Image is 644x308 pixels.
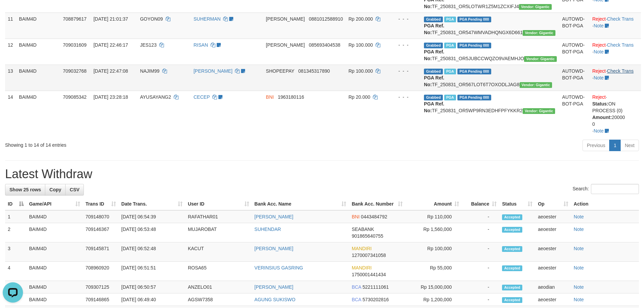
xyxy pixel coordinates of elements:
[424,101,444,113] b: PGA Ref. No:
[592,115,612,120] b: Amount:
[590,65,641,91] td: · ·
[590,13,641,39] td: · ·
[255,246,293,251] a: [PERSON_NAME]
[499,198,535,210] th: Status: activate to sort column ascending
[26,198,83,210] th: Game/API: activate to sort column ascending
[5,91,16,137] td: 14
[462,242,499,262] td: -
[405,242,462,262] td: Rp 100,000
[424,49,444,61] b: PGA Ref. No:
[193,42,208,48] a: RISAN
[421,39,559,65] td: TF_250831_OR5JUBCCWQZO9VAEMHJO
[185,262,252,281] td: ROSA65
[119,262,185,281] td: [DATE] 06:51:51
[405,262,462,281] td: Rp 55,000
[502,227,522,233] span: Accepted
[352,284,361,290] span: BCA
[594,75,604,80] a: Note
[26,223,83,242] td: BAIM4D
[559,65,590,91] td: AUTOWD-BOT-PGA
[5,242,26,262] td: 3
[255,214,293,219] a: [PERSON_NAME]
[185,198,252,210] th: User ID: activate to sort column ascending
[462,281,499,293] td: -
[349,68,373,74] span: Rp 100.000
[405,198,462,210] th: Amount: activate to sort column ascending
[352,214,359,219] span: BNI
[298,68,330,74] span: Copy 081345317890 to clipboard
[573,184,639,194] label: Search:
[119,198,185,210] th: Date Trans.: activate to sort column ascending
[592,100,638,127] div: ON PROCESS (0) 20000 0
[193,16,220,22] a: SUHERMAN
[5,13,16,39] td: 11
[278,94,304,100] span: Copy 1963180116 to clipboard
[502,285,522,290] span: Accepted
[349,198,405,210] th: Bank Acc. Number: activate to sort column ascending
[591,184,639,194] input: Search:
[349,94,371,100] span: Rp 20.000
[185,223,252,242] td: MUJAROBAT
[592,42,606,48] a: Reject
[444,43,456,48] span: Marked by aeosmey
[457,95,491,100] span: PGA Pending
[63,16,87,22] span: 708879617
[457,69,491,74] span: PGA Pending
[421,65,559,91] td: TF_250831_OR567LOT6T7OXODLJAG8
[392,68,419,74] div: - - -
[26,281,83,293] td: BAIM4D
[26,262,83,281] td: BAIM4D
[574,214,584,219] a: Note
[392,94,419,100] div: - - -
[594,23,604,28] a: Note
[574,284,584,290] a: Note
[362,284,389,290] span: Copy 5221111061 to clipboard
[523,30,555,36] span: Vendor URL: https://order5.1velocity.biz
[185,210,252,223] td: RAFATHAR01
[63,68,87,74] span: 709032768
[5,262,26,281] td: 4
[405,281,462,293] td: Rp 15,000,000
[70,187,79,192] span: CSV
[26,293,83,306] td: BAIM4D
[26,210,83,223] td: BAIM4D
[352,265,372,270] span: MANDIRI
[462,210,499,223] td: -
[502,246,522,252] span: Accepted
[5,210,26,223] td: 1
[361,214,387,219] span: Copy 0443484792 to clipboard
[3,3,23,23] button: Open LiveChat chat widget
[405,210,462,223] td: Rp 110,000
[462,198,499,210] th: Balance: activate to sort column ascending
[574,297,584,302] a: Note
[140,42,157,48] span: JES123
[609,140,621,151] a: 1
[607,16,634,22] a: Check Trans
[16,91,60,137] td: BAIM4D
[582,140,610,151] a: Previous
[594,128,604,134] a: Note
[502,297,522,303] span: Accepted
[444,95,456,100] span: Marked by aeoester
[524,56,557,62] span: Vendor URL: https://order5.1velocity.biz
[83,210,119,223] td: 709148070
[594,49,604,54] a: Note
[185,242,252,262] td: KACUT
[362,297,389,302] span: Copy 5730202816 to clipboard
[462,262,499,281] td: -
[5,198,26,210] th: ID: activate to sort column descending
[352,272,386,277] span: Copy 1750001441434 to clipboard
[5,65,16,91] td: 13
[16,13,60,39] td: BAIM4D
[119,293,185,306] td: [DATE] 06:49:40
[462,293,499,306] td: -
[592,16,606,22] a: Reject
[590,91,641,137] td: · ·
[255,265,303,270] a: VERINSIUS GASRING
[571,198,639,210] th: Action
[5,139,263,148] div: Showing 1 to 14 of 14 entries
[535,198,571,210] th: Op: activate to sort column ascending
[83,293,119,306] td: 709146865
[592,68,606,74] a: Reject
[5,39,16,65] td: 12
